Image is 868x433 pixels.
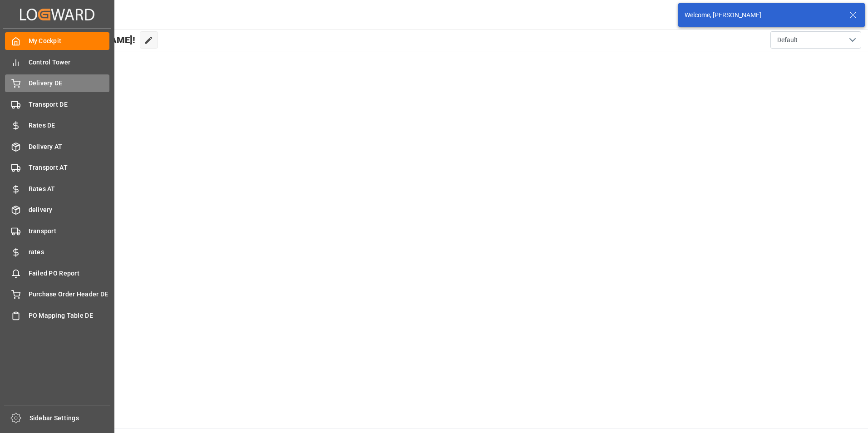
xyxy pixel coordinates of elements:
a: delivery [5,201,109,219]
a: My Cockpit [5,32,109,50]
a: Transport DE [5,95,109,113]
a: Rates DE [5,117,109,134]
span: Default [777,35,798,45]
span: Delivery DE [29,79,110,88]
span: Hello [PERSON_NAME]! [38,31,135,49]
span: My Cockpit [29,36,110,46]
span: PO Mapping Table DE [29,311,110,320]
span: Transport DE [29,100,110,109]
a: Control Tower [5,53,109,71]
span: Failed PO Report [29,269,110,278]
a: rates [5,243,109,261]
span: delivery [29,205,110,215]
span: Rates DE [29,121,110,130]
span: Delivery AT [29,142,110,152]
span: Control Tower [29,58,110,67]
a: Delivery AT [5,138,109,155]
div: Welcome, [PERSON_NAME] [685,10,841,20]
button: open menu [770,31,861,49]
span: Transport AT [29,163,110,172]
a: Purchase Order Header DE [5,285,109,303]
a: Delivery DE [5,74,109,92]
span: Sidebar Settings [30,413,111,423]
span: rates [29,247,110,257]
a: transport [5,222,109,240]
a: Transport AT [5,159,109,177]
a: Failed PO Report [5,264,109,282]
span: transport [29,226,110,236]
span: Purchase Order Header DE [29,290,110,299]
a: PO Mapping Table DE [5,306,109,324]
a: Rates AT [5,180,109,197]
span: Rates AT [29,184,110,194]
